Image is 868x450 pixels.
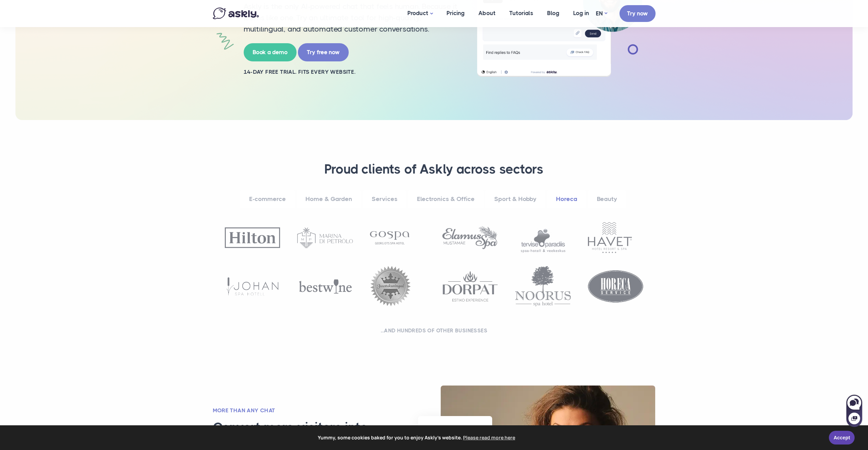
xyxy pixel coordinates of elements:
a: Accept [829,431,855,445]
h2: 14-day free trial. Fits every website. [244,68,460,76]
a: Services [363,190,406,209]
img: Juustukuningad [370,266,411,307]
img: Noorus SPA [515,266,571,306]
a: Electronics & Office [408,190,484,209]
img: Elamus spa [442,226,498,249]
img: Dorpat Hotel [442,271,498,302]
a: Try free now [298,43,349,61]
iframe: Askly chat [846,393,863,428]
a: Sport & Hobby [485,190,545,209]
a: Horeca [547,190,586,209]
img: Askly [213,8,259,19]
a: Book a demo [244,43,297,61]
img: Bestwine [297,278,353,294]
img: Tervise paradiis [515,216,571,259]
span: Yummy, some cookies baked for you to enjoy Askly's website. [10,433,824,443]
h3: 107921+ [447,423,484,435]
h2: ...and hundreds of other businesses [221,327,647,334]
img: Gospa [370,231,409,245]
h2: More than any chat [213,407,389,414]
a: Try now [620,5,656,22]
img: Hilton [225,227,280,248]
img: Marina di Petrolo [297,227,353,248]
img: Johan [225,276,280,297]
a: Beauty [588,190,626,209]
img: Horeca Service [588,270,644,303]
a: Home & Garden [297,190,361,209]
img: Havet [588,222,632,253]
a: E-commerce [240,190,295,209]
h3: Proud clients of Askly across sectors [221,161,647,178]
a: EN [596,9,607,19]
a: learn more about cookies [462,433,516,443]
